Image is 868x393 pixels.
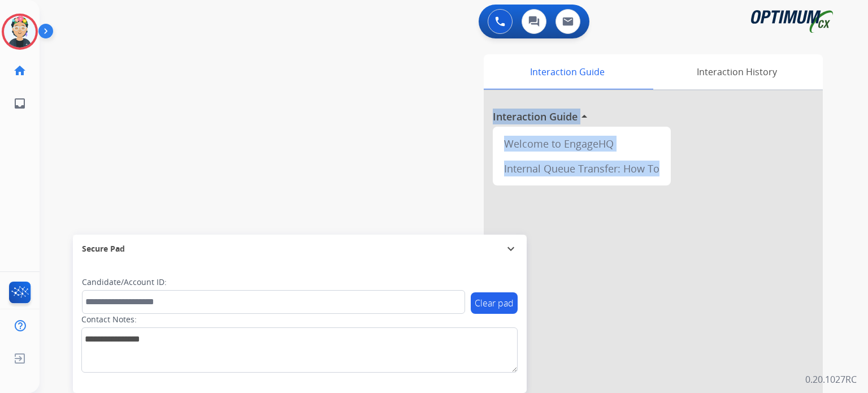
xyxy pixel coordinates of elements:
mat-icon: inbox [13,97,27,110]
mat-icon: expand_more [504,242,518,256]
label: Candidate/Account ID: [82,277,167,288]
p: 0.20.1027RC [805,373,857,386]
button: Clear pad [471,292,518,314]
div: Interaction Guide [484,54,650,89]
div: Internal Queue Transfer: How To [497,156,666,181]
div: Interaction History [650,54,823,89]
mat-icon: home [13,64,27,77]
label: Contact Notes: [81,314,137,325]
img: avatar [4,16,36,47]
span: Secure Pad [82,243,125,254]
div: Welcome to EngageHQ [497,131,666,156]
